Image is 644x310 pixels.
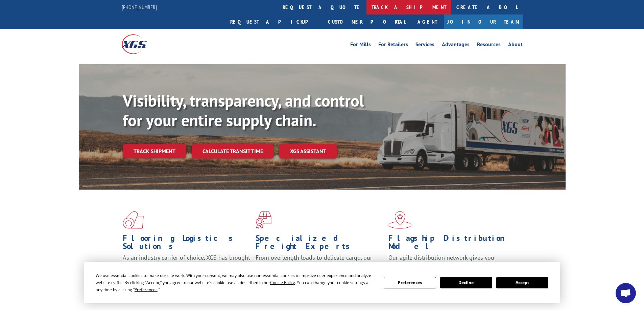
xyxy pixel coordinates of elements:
[350,42,371,49] a: For Mills
[411,15,444,29] a: Agent
[378,42,408,49] a: For Retailers
[270,280,295,285] span: Cookie Policy
[96,272,376,293] div: We use essential cookies to make our site work. With your consent, we may also use non-essential ...
[122,4,157,10] a: [PHONE_NUMBER]
[123,254,250,278] span: As an industry carrier of choice, XGS has brought innovation and dedication to flooring logistics...
[384,277,436,288] button: Preferences
[225,15,323,29] a: Request a pickup
[279,144,337,159] a: XGS ASSISTANT
[135,287,158,292] span: Preferences
[256,254,383,284] p: From overlength loads to delicate cargo, our experienced staff knows the best way to move your fr...
[508,42,523,49] a: About
[192,144,274,159] a: Calculate transit time
[388,234,516,254] h1: Flagship Distribution Model
[256,234,383,254] h1: Specialized Freight Experts
[323,15,411,29] a: Customer Portal
[123,234,251,254] h1: Flooring Logistics Solutions
[388,211,412,229] img: xgs-icon-flagship-distribution-model-red
[442,42,470,49] a: Advantages
[388,254,513,270] span: Our agile distribution network gives you nationwide inventory management on demand.
[477,42,501,49] a: Resources
[123,211,144,229] img: xgs-icon-total-supply-chain-intelligence-red
[616,283,636,303] div: Open chat
[256,211,271,229] img: xgs-icon-focused-on-flooring-red
[84,262,560,303] div: Cookie Consent Prompt
[415,42,434,49] a: Services
[444,15,523,29] a: Join Our Team
[440,277,492,288] button: Decline
[496,277,548,288] button: Accept
[123,90,364,131] b: Visibility, transparency, and control for your entire supply chain.
[123,144,186,158] a: Track shipment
